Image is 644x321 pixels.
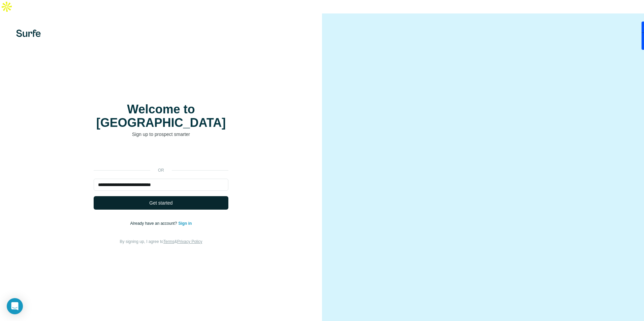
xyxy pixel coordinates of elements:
[163,239,174,244] a: Terms
[130,221,179,226] span: Already have an account?
[150,167,172,173] p: or
[149,200,172,206] span: Get started
[94,196,228,210] button: Get started
[90,148,232,163] iframe: Sign in with Google Button
[120,239,202,244] span: By signing up, I agree to &
[94,131,228,138] p: Sign up to prospect smarter
[16,30,41,37] img: Surfe's logo
[94,103,228,130] h1: Welcome to [GEOGRAPHIC_DATA]
[178,221,192,226] a: Sign in
[506,7,637,92] iframe: Sign in with Google Dialog
[7,298,23,314] div: Open Intercom Messenger
[177,239,202,244] a: Privacy Policy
